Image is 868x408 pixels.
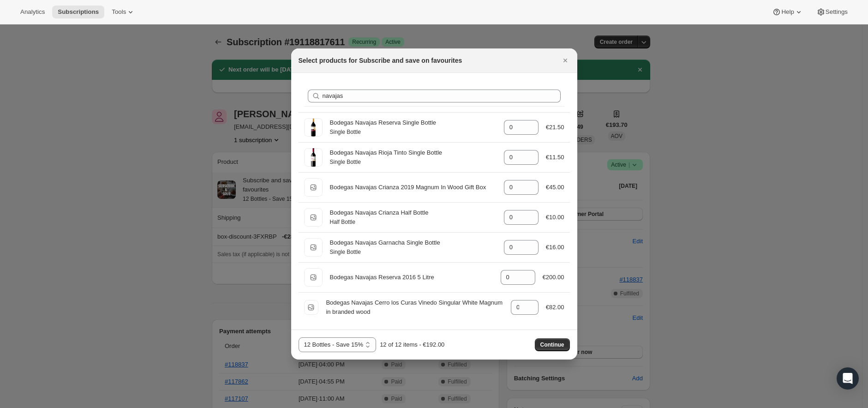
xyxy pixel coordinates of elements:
div: €11.50 [546,153,564,162]
div: €45.00 [546,183,564,192]
div: €16.00 [546,243,564,252]
div: Bodegas Navajas Crianza Half Bottle [330,208,497,217]
div: Open Intercom Messenger [837,367,859,390]
div: Bodegas Navajas Crianza 2019 Magnum In Wood Gift Box [330,183,497,192]
div: 12 of 12 items - €192.00 [380,340,444,349]
span: Subscriptions [58,8,99,16]
span: Settings [826,8,848,16]
div: Bodegas Navajas Rioja Tinto Single Bottle [330,148,497,157]
span: Help [781,8,794,16]
span: Tools [112,8,126,16]
button: Subscriptions [52,6,104,18]
button: Tools [106,6,141,18]
small: Single Bottle [330,159,361,165]
img: Single Bottle [304,148,323,167]
span: Analytics [20,8,45,16]
small: Single Bottle [330,249,361,255]
button: Help [766,6,808,18]
div: €82.00 [546,303,564,312]
img: Single Bottle [304,118,323,137]
h2: Select products for Subscribe and save on favourites [299,56,462,65]
button: Continue [535,338,570,351]
button: Close [559,54,572,67]
button: Analytics [15,6,50,18]
small: Single Bottle [330,129,361,135]
button: Settings [811,6,853,18]
div: Bodegas Navajas Cerro los Curas Vinedo Singular White Magnum in branded wood [326,298,503,317]
input: Search products [323,90,561,102]
div: €200.00 [543,273,564,282]
div: Bodegas Navajas Reserva 2016 5 Litre [330,273,493,282]
div: Bodegas Navajas Reserva Single Bottle [330,118,497,127]
div: €21.50 [546,123,564,132]
div: €10.00 [546,213,564,222]
span: Continue [540,341,564,348]
small: Half Bottle [330,219,355,225]
div: Bodegas Navajas Garnacha Single Bottle [330,238,497,247]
